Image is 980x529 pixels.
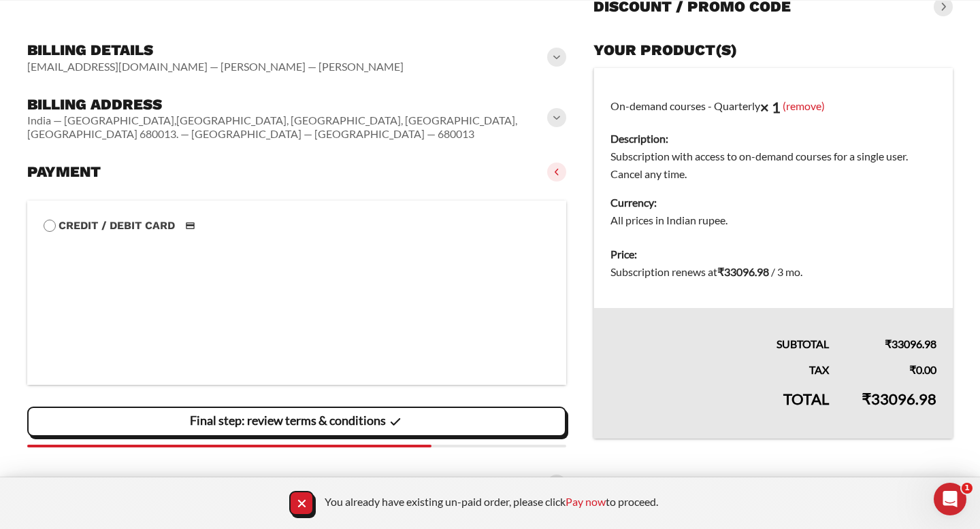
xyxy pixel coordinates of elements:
[783,99,825,112] a: (remove)
[862,390,936,408] bdi: 33096.98
[610,148,936,183] dd: Subscription with access to on-demand courses for a single user. Cancel any time.
[610,265,802,278] span: Subscription renews at .
[325,494,658,509] p: You already have existing un-paid order, please click to proceed.
[27,407,566,437] vaadin-button: Final step: review terms & conditions
[610,130,936,148] dt: Description:
[566,495,606,508] a: Pay now
[289,491,314,515] vaadin-button: Close Notification
[610,194,936,211] dt: Currency:
[610,211,936,229] dd: All prices in Indian rupee.
[760,98,781,116] strong: × 1
[27,95,550,114] h3: Billing address
[934,483,966,515] iframe: Intercom live chat
[27,475,194,494] h3: Terms & conditions
[717,265,724,278] span: ₹
[594,308,846,353] th: Subtotal
[717,265,769,278] bdi: 33096.98
[594,68,953,238] td: On-demand courses - Quarterly
[610,245,936,263] dt: Price:
[41,232,547,369] iframe: Secure payment input frame
[27,41,404,60] h3: Billing details
[594,353,846,379] th: Tax
[44,220,56,232] input: Credit / Debit CardCredit / Debit Card
[44,217,550,235] label: Credit / Debit Card
[885,337,936,350] bdi: 33096.98
[909,363,916,376] span: ₹
[178,218,203,234] img: Credit / Debit Card
[27,163,101,182] h3: Payment
[27,114,550,141] vaadin-horizontal-layout: India — [GEOGRAPHIC_DATA],[GEOGRAPHIC_DATA], [GEOGRAPHIC_DATA], [GEOGRAPHIC_DATA], [GEOGRAPHIC_DA...
[594,379,846,439] th: Total
[962,483,973,494] span: 1
[909,363,936,376] bdi: 0.00
[862,390,871,408] span: ₹
[885,337,892,350] span: ₹
[27,60,404,73] vaadin-horizontal-layout: [EMAIL_ADDRESS][DOMAIN_NAME] — [PERSON_NAME] — [PERSON_NAME]
[771,265,800,278] span: / 3 mo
